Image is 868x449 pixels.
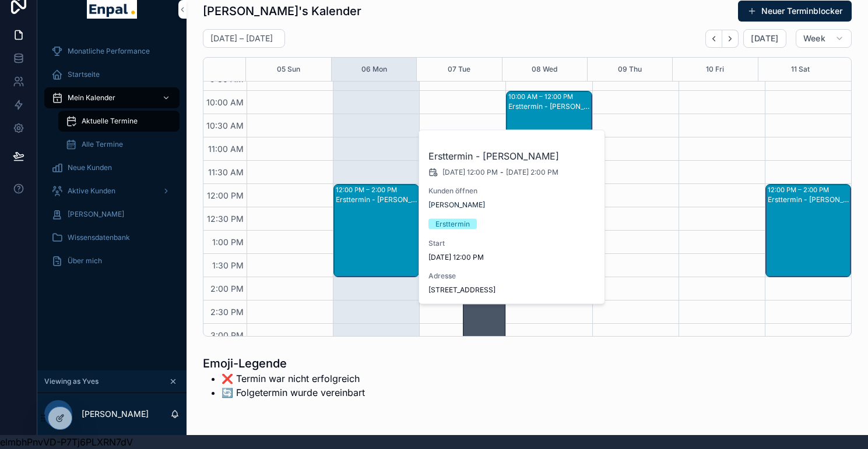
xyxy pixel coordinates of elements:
[205,167,247,177] span: 11:30 AM
[507,91,591,183] div: 10:00 AM – 12:00 PMErsttermin - [PERSON_NAME]
[768,195,850,204] div: Ersttermin - [PERSON_NAME]
[428,239,596,248] span: Start
[68,256,102,266] span: Über mich
[44,87,180,108] a: Mein Kalender
[722,30,739,48] button: Next
[448,58,470,81] button: 07 Tue
[361,58,387,81] button: 06 Mon
[203,3,361,19] h1: [PERSON_NAME]'s Kalender
[37,33,187,287] div: scrollable content
[68,210,124,219] span: [PERSON_NAME]
[204,190,247,200] span: 12:00 PM
[428,271,596,281] span: Adresse
[743,29,786,48] button: [DATE]
[706,58,724,81] button: 10 Fri
[68,47,150,56] span: Monatliche Performance
[796,29,852,48] button: Week
[435,219,470,229] div: Ersttermin
[208,284,247,294] span: 2:00 PM
[44,181,180,201] a: Aktive Kunden
[203,355,365,372] h1: Emoji-Legende
[428,285,596,295] span: [STREET_ADDRESS]
[209,237,247,247] span: 1:00 PM
[705,30,722,48] button: Back
[68,163,112,172] span: Neue Kunden
[208,330,247,340] span: 3:00 PM
[203,121,247,130] span: 10:30 AM
[336,195,418,204] div: Ersttermin - [PERSON_NAME]
[44,227,180,248] a: Wissensdatenbank
[44,377,99,386] span: Viewing as Yves
[334,185,419,277] div: 12:00 PM – 2:00 PMErsttermin - [PERSON_NAME]
[58,134,180,155] a: Alle Termine
[508,102,591,111] div: Ersttermin - [PERSON_NAME]
[428,253,596,262] span: [DATE] 12:00 PM
[44,64,180,85] a: Startseite
[208,307,247,317] span: 2:30 PM
[506,168,558,177] span: [DATE] 2:00 PM
[336,185,400,195] div: 12:00 PM – 2:00 PM
[428,186,596,196] span: Kunden öffnen
[791,58,810,81] button: 11 Sat
[768,185,832,195] div: 12:00 PM – 2:00 PM
[203,97,247,107] span: 10:00 AM
[58,111,180,132] a: Aktuelle Termine
[738,1,852,22] button: Neuer Terminblocker
[222,372,365,386] li: ❌ Termin war nicht erfolgreich
[68,93,115,102] span: Mein Kalender
[68,233,130,242] span: Wissensdatenbank
[68,70,100,79] span: Startseite
[207,74,247,84] span: 9:30 AM
[210,33,273,44] h2: [DATE] – [DATE]
[82,408,149,420] p: [PERSON_NAME]
[751,33,778,44] span: [DATE]
[428,149,596,163] h2: Ersttermin - [PERSON_NAME]
[205,144,247,154] span: 11:00 AM
[68,186,115,196] span: Aktive Kunden
[618,58,642,81] button: 09 Thu
[766,185,851,277] div: 12:00 PM – 2:00 PMErsttermin - [PERSON_NAME]
[44,204,180,225] a: [PERSON_NAME]
[508,92,576,101] div: 10:00 AM – 12:00 PM
[44,157,180,178] a: Neue Kunden
[803,33,825,44] span: Week
[500,168,504,177] span: -
[82,116,138,126] span: Aktuelle Termine
[428,200,485,210] a: [PERSON_NAME]
[442,168,498,177] span: [DATE] 12:00 PM
[82,140,123,149] span: Alle Termine
[44,250,180,271] a: Über mich
[222,386,365,399] li: 🔄️ Folgetermin wurde vereinbart
[204,214,247,224] span: 12:30 PM
[532,58,557,81] button: 08 Wed
[209,260,247,270] span: 1:30 PM
[44,41,180,62] a: Monatliche Performance
[277,58,300,81] button: 05 Sun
